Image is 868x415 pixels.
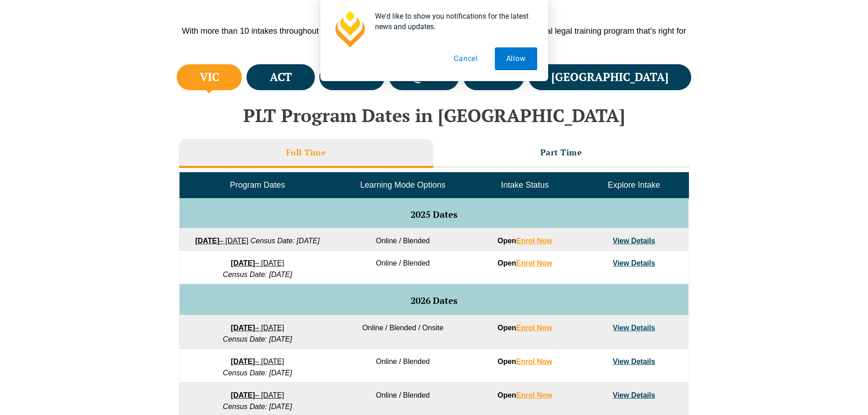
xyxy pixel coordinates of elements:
[231,391,284,399] a: [DATE]– [DATE]
[613,391,655,399] a: View Details
[331,11,368,47] img: notification icon
[516,324,552,332] a: Enrol Now
[613,358,655,365] a: View Details
[613,324,655,332] a: View Details
[231,259,284,267] a: [DATE]– [DATE]
[231,324,255,332] strong: [DATE]
[498,237,552,245] strong: Open
[195,237,248,245] a: [DATE]– [DATE]
[231,358,255,365] strong: [DATE]
[175,105,694,125] h2: PLT Program Dates in [GEOGRAPHIC_DATA]
[231,259,255,267] strong: [DATE]
[501,180,549,190] span: Intake Status
[498,324,552,332] strong: Open
[368,11,537,32] div: We'd like to show you notifications for the latest news and updates.
[335,349,470,383] td: Online / Blended
[223,369,292,377] em: Census Date: [DATE]
[223,403,292,410] em: Census Date: [DATE]
[608,180,660,190] span: Explore Intake
[442,47,489,70] button: Cancel
[360,180,446,190] span: Learning Mode Options
[195,237,219,245] strong: [DATE]
[231,391,255,399] strong: [DATE]
[335,315,470,349] td: Online / Blended / Onsite
[286,147,326,158] h3: Full Time
[613,237,655,245] a: View Details
[498,391,552,399] strong: Open
[335,228,470,251] td: Online / Blended
[495,47,537,70] button: Allow
[230,180,285,190] span: Program Dates
[516,237,552,245] a: Enrol Now
[411,294,457,307] span: 2026 Dates
[516,391,552,399] a: Enrol Now
[516,358,552,365] a: Enrol Now
[498,358,552,365] strong: Open
[335,251,470,284] td: Online / Blended
[231,324,284,332] a: [DATE]– [DATE]
[251,237,320,245] em: Census Date: [DATE]
[498,259,552,267] strong: Open
[613,259,655,267] a: View Details
[411,208,457,220] span: 2025 Dates
[231,358,284,365] a: [DATE]– [DATE]
[516,259,552,267] a: Enrol Now
[223,271,292,278] em: Census Date: [DATE]
[223,335,292,343] em: Census Date: [DATE]
[540,147,582,158] h3: Part Time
